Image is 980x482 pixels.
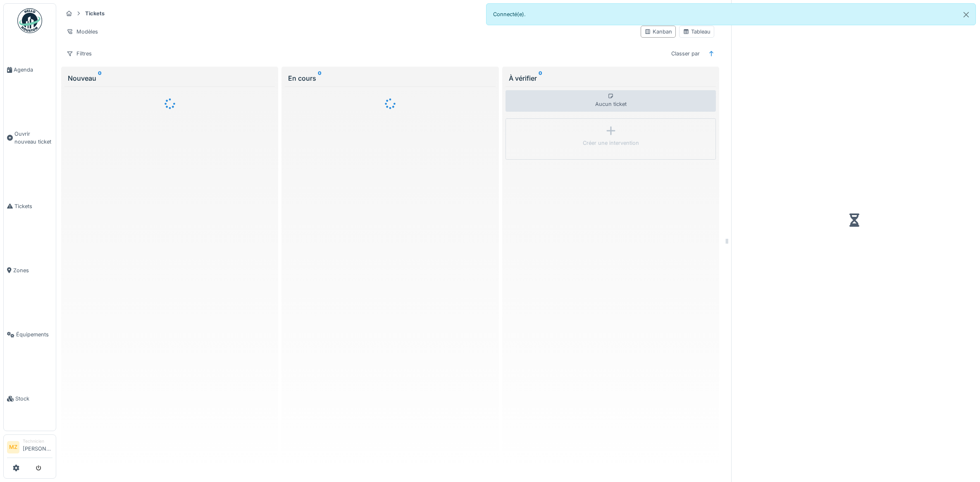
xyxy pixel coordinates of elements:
[14,130,52,146] span: Ouvrir nouveau ticket
[957,4,975,26] button: Close
[668,48,703,60] div: Classer par
[63,48,95,60] div: Filtres
[486,3,976,25] div: Connecté(e).
[509,73,713,83] div: À vérifier
[318,73,322,83] sup: 0
[4,302,56,367] a: Équipements
[82,10,108,17] strong: Tickets
[17,8,42,33] img: Badge_color-CXgf-gQk.svg
[4,102,56,174] a: Ouvrir nouveau ticket
[683,28,711,36] div: Tableau
[7,438,52,458] a: MZ Technicien[PERSON_NAME]
[4,367,56,431] a: Stock
[63,26,102,38] div: Modèles
[14,66,52,74] span: Agenda
[14,202,52,210] span: Tickets
[505,90,716,112] div: Aucun ticket
[68,73,272,83] div: Nouveau
[23,438,52,444] div: Technicien
[4,38,56,102] a: Agenda
[288,73,492,83] div: En cours
[539,73,542,83] sup: 0
[583,139,639,147] div: Créer une intervention
[13,266,52,274] span: Zones
[16,331,52,338] span: Équipements
[15,395,52,403] span: Stock
[23,438,52,456] li: [PERSON_NAME]
[4,238,56,302] a: Zones
[98,73,102,83] sup: 0
[644,28,672,36] div: Kanban
[7,441,19,453] li: MZ
[4,174,56,238] a: Tickets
